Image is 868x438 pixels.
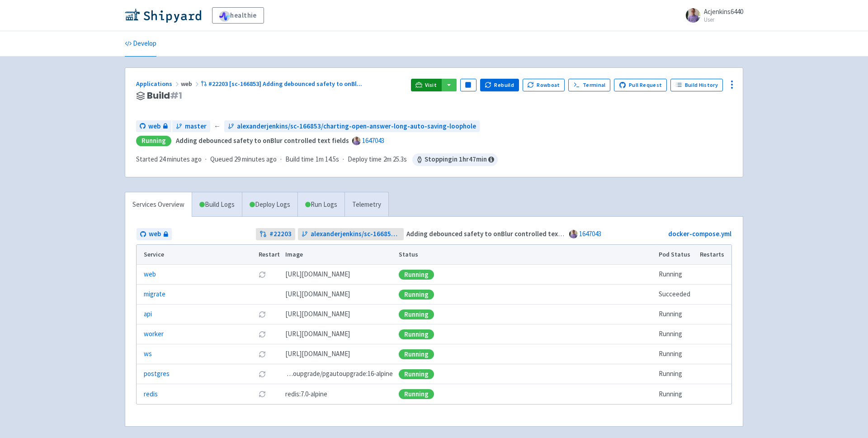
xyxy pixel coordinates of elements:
a: #22203 [256,228,295,240]
a: Terminal [568,79,610,91]
div: Running [399,290,434,300]
div: Running [399,349,434,359]
span: #22203 [sc-166853] Adding debounced safety to onBl ... [208,80,362,88]
a: redis [144,389,158,400]
span: Queued [210,155,277,163]
a: healthie [212,7,264,24]
time: 29 minutes ago [234,155,277,163]
a: 1647043 [362,136,384,145]
a: Telemetry [344,192,388,217]
span: Build [147,90,182,101]
a: alexanderjenkins/sc-166853/charting-open-answer-long-auto-saving-loophole [298,228,404,240]
td: Running [656,305,697,324]
a: Visit [411,79,442,91]
span: 2m 25.3s [383,154,407,165]
a: postgres [144,369,170,379]
span: [DOMAIN_NAME][URL] [285,289,350,300]
span: ← [214,121,221,132]
span: # 1 [170,89,182,102]
div: Running [399,389,434,399]
span: [DOMAIN_NAME][URL] [285,329,350,339]
button: Restart pod [259,371,266,378]
th: Service [137,245,255,265]
a: Develop [125,31,156,57]
div: Running [399,369,434,379]
a: alexanderjenkins/sc-166853/charting-open-answer-long-auto-saving-loophole [224,120,480,133]
button: Restart pod [259,271,266,278]
button: Pause [460,79,476,91]
button: Rebuild [480,79,519,91]
th: Image [283,245,396,265]
button: Restart pod [259,331,266,338]
button: Rowboat [523,79,565,91]
span: web [149,229,161,239]
span: 1m 14.5s [316,154,339,165]
button: Restart pod [259,351,266,358]
a: Pull Request [614,79,667,91]
a: Deploy Logs [242,192,297,217]
a: Acjenkins6440 User [680,8,743,23]
span: master [185,121,207,132]
span: Acjenkins6440 [704,7,743,16]
a: docker-compose.yml [668,229,731,238]
strong: Adding debounced safety to onBlur controlled text fields [176,136,349,145]
th: Restarts [697,245,731,265]
button: Restart pod [259,390,266,398]
th: Status [396,245,656,265]
div: Running [399,270,434,280]
a: web [144,269,156,280]
a: api [144,309,152,319]
span: Build time [285,154,314,165]
a: web [137,228,172,240]
button: Restart pod [259,311,266,318]
div: Running [399,309,434,319]
span: [DOMAIN_NAME][URL] [285,349,350,359]
div: Running [399,329,434,339]
div: Running [136,136,171,146]
div: · · · [136,153,498,166]
span: [DOMAIN_NAME][URL] [285,309,350,319]
a: Services Overview [125,192,192,217]
span: Started [136,155,202,163]
a: Build Logs [192,192,242,217]
a: Run Logs [297,192,344,217]
span: Deploy time [348,154,382,165]
span: alexanderjenkins/sc-166853/charting-open-answer-long-auto-saving-loophole [311,229,401,239]
td: Running [656,364,697,384]
a: worker [144,329,164,339]
span: Visit [425,81,437,89]
span: web [181,80,201,88]
th: Pod Status [656,245,697,265]
time: 24 minutes ago [159,155,202,163]
td: Succeeded [656,285,697,305]
small: User [704,17,743,23]
strong: Adding debounced safety to onBlur controlled text fields [406,229,580,238]
span: alexanderjenkins/sc-166853/charting-open-answer-long-auto-saving-loophole [237,121,476,132]
a: Build History [670,79,723,91]
a: master [172,120,210,133]
img: Shipyard logo [125,8,201,23]
a: web [136,120,171,133]
span: web [148,121,160,132]
a: #22203 [sc-166853] Adding debounced safety to onBl... [201,80,363,88]
a: 1647043 [579,229,601,238]
strong: # 22203 [269,229,292,239]
td: Running [656,324,697,344]
td: Running [656,344,697,364]
a: ws [144,349,152,359]
span: pgautoupgrade/pgautoupgrade:16-alpine [285,369,393,379]
span: redis:7.0-alpine [285,389,327,400]
span: Stopping in 1 hr 47 min [412,153,498,166]
a: Applications [136,80,181,88]
span: [DOMAIN_NAME][URL] [285,269,350,280]
td: Running [656,384,697,404]
td: Running [656,265,697,285]
a: migrate [144,289,165,300]
th: Restart [255,245,283,265]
